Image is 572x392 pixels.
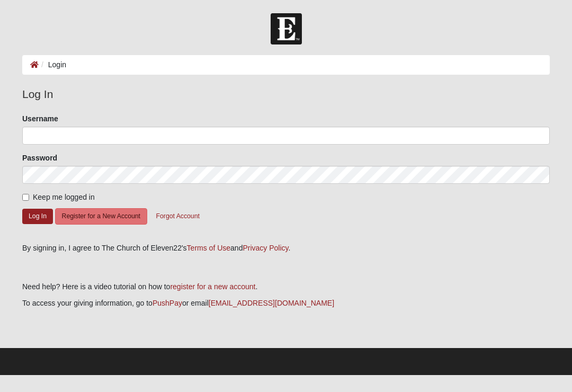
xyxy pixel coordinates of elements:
[209,299,334,307] a: [EMAIL_ADDRESS][DOMAIN_NAME]
[271,13,302,44] img: Church of Eleven22 Logo
[187,244,230,252] a: Terms of Use
[22,86,550,103] legend: Log In
[243,244,288,252] a: Privacy Policy
[22,298,550,309] p: To access your giving information, go to or email
[22,153,57,163] label: Password
[170,282,255,291] a: register for a new account
[22,113,58,124] label: Username
[39,59,66,70] li: Login
[153,299,182,307] a: PushPay
[22,243,550,254] div: By signing in, I agree to The Church of Eleven22's and .
[55,208,147,225] button: Register for a New Account
[33,193,95,201] span: Keep me logged in
[22,209,53,224] button: Log In
[149,208,207,225] button: Forgot Account
[22,281,550,292] p: Need help? Here is a video tutorial on how to .
[22,194,29,201] input: Keep me logged in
